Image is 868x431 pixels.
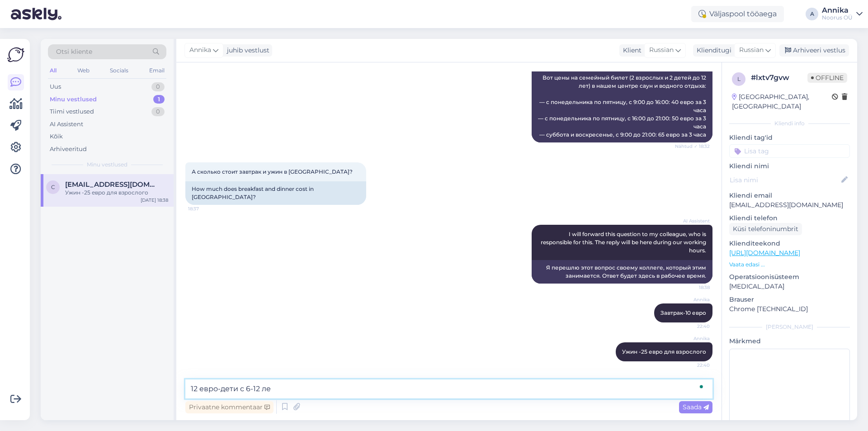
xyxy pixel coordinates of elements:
[729,249,800,257] a: [URL][DOMAIN_NAME]
[822,7,863,21] a: AnnikaNoorus OÜ
[188,205,222,212] span: 18:37
[751,72,807,83] div: # lxtv7gvw
[683,403,709,411] span: Saada
[75,65,91,76] div: Web
[87,161,127,169] span: Minu vestlused
[532,70,712,142] div: Вот цены на семейный билет (2 взрослых и 2 детей до 12 лет) в нашем центре саун и водного отдыха:...
[807,73,847,83] span: Offline
[185,379,712,398] textarea: To enrich screen reader interactions, please activate Accessibility in Grammarly extension settings
[660,309,706,316] span: Завтрак-10 евро
[151,107,165,116] div: 0
[729,239,850,248] p: Klienditeekond
[50,132,63,141] div: Kõik
[48,65,58,76] div: All
[622,348,706,355] span: Ужин -25 евро для взрослого
[51,184,55,190] span: c
[676,323,710,330] span: 22:40
[649,45,674,55] span: Russian
[185,181,366,205] div: How much does breakfast and dinner cost in [GEOGRAPHIC_DATA]?
[50,120,83,129] div: AI Assistent
[541,231,708,254] span: I will forward this question to my colleague, who is responsible for this. The reply will be here...
[153,95,165,104] div: 1
[676,218,710,224] span: AI Assistent
[7,46,24,63] img: Askly Logo
[729,161,850,171] p: Kliendi nimi
[147,65,166,76] div: Email
[185,401,274,413] div: Privaatne kommentaar
[50,95,97,104] div: Minu vestlused
[675,143,710,150] span: Nähtud ✓ 18:32
[676,362,710,369] span: 22:40
[729,191,850,200] p: Kliendi email
[56,47,92,57] span: Otsi kliente
[729,260,850,269] p: Vaata edasi ...
[676,284,710,291] span: 18:38
[108,65,130,76] div: Socials
[151,82,165,91] div: 0
[729,336,850,346] p: Märkmed
[192,168,353,175] span: А сколько стоит завтрак и ужин в [GEOGRAPHIC_DATA]?
[729,295,850,304] p: Brauser
[737,76,741,82] span: l
[691,6,784,22] div: Väljaspool tööaega
[676,296,710,303] span: Annika
[729,119,850,128] div: Kliendi info
[729,213,850,223] p: Kliendi telefon
[729,282,850,291] p: [MEDICAL_DATA]
[189,45,211,55] span: Annika
[729,323,850,331] div: [PERSON_NAME]
[732,92,832,111] div: [GEOGRAPHIC_DATA], [GEOGRAPHIC_DATA]
[729,304,850,314] p: Chrome [TECHNICAL_ID]
[532,260,712,284] div: Я перешлю этот вопрос своему коллеге, который этим занимается. Ответ будет здесь в рабочее время.
[619,46,642,55] div: Klient
[50,145,87,154] div: Arhiveeritud
[65,189,168,197] div: Ужин -25 евро для взрослого
[729,133,850,142] p: Kliendi tag'id
[693,46,731,55] div: Klienditugi
[730,175,840,185] input: Lisa nimi
[806,8,818,20] div: A
[141,197,168,204] div: [DATE] 18:38
[729,200,850,210] p: [EMAIL_ADDRESS][DOMAIN_NAME]
[50,107,94,116] div: Tiimi vestlused
[729,272,850,282] p: Operatsioonisüsteem
[223,46,269,55] div: juhib vestlust
[676,335,710,342] span: Annika
[779,44,849,57] div: Arhiveeri vestlus
[729,223,802,235] div: Küsi telefoninumbrit
[65,180,159,189] span: cimeriess@gmail.com
[50,82,61,91] div: Uus
[822,7,853,14] div: Annika
[739,45,764,55] span: Russian
[729,144,850,158] input: Lisa tag
[822,14,853,21] div: Noorus OÜ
